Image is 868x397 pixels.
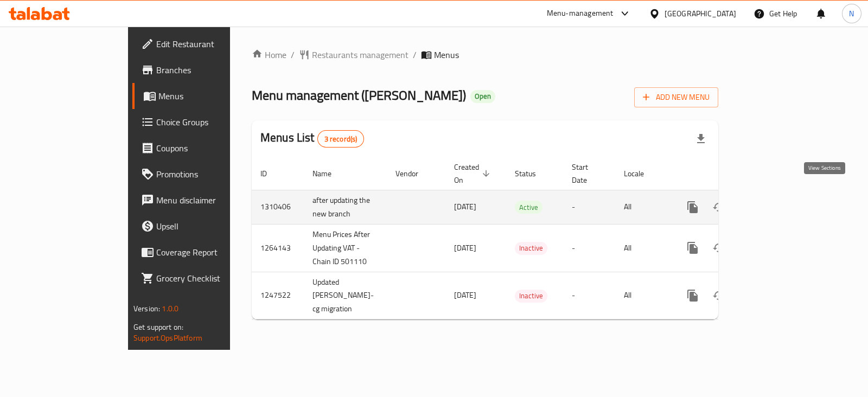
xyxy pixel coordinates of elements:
[470,92,495,101] span: Open
[252,190,304,224] td: 1310406
[643,91,710,104] span: Add New Menu
[395,167,432,180] span: Vendor
[158,89,264,103] span: Menus
[454,161,493,187] span: Created On
[132,239,273,265] a: Coverage Report
[132,31,273,57] a: Edit Restaurant
[515,201,542,214] span: Active
[688,126,714,152] div: Export file
[304,272,387,319] td: Updated [PERSON_NAME]-cg migration
[706,235,732,261] button: Change Status
[156,168,264,181] span: Promotions
[162,302,178,316] span: 1.0.0
[132,109,273,135] a: Choice Groups
[849,8,854,20] span: N
[133,331,202,345] a: Support.OpsPlatform
[572,161,602,187] span: Start Date
[515,242,547,254] span: Inactive
[470,90,495,103] div: Open
[304,224,387,272] td: Menu Prices After Updating VAT - Chain ID 501110
[156,220,264,233] span: Upsell
[665,8,736,20] div: [GEOGRAPHIC_DATA]
[260,167,281,180] span: ID
[252,272,304,319] td: 1247522
[132,265,273,291] a: Grocery Checklist
[615,272,671,319] td: All
[515,290,547,303] div: Inactive
[624,167,658,180] span: Locale
[312,48,409,61] span: Restaurants management
[671,157,793,190] th: Actions
[156,272,264,285] span: Grocery Checklist
[434,48,459,61] span: Menus
[252,83,466,107] span: Menu management ( [PERSON_NAME] )
[634,87,718,107] button: Add New Menu
[515,167,550,180] span: Status
[454,200,476,214] span: [DATE]
[317,130,365,148] div: Total records count
[156,63,264,76] span: Branches
[413,48,417,61] li: /
[563,190,615,224] td: -
[252,157,793,320] table: enhanced table
[680,283,706,309] button: more
[156,194,264,207] span: Menu disclaimer
[156,142,264,155] span: Coupons
[454,241,476,255] span: [DATE]
[291,48,295,61] li: /
[260,130,364,148] h2: Menus List
[515,290,547,302] span: Inactive
[132,135,273,161] a: Coupons
[133,320,183,334] span: Get support on:
[132,57,273,83] a: Branches
[563,224,615,272] td: -
[706,283,732,309] button: Change Status
[132,187,273,213] a: Menu disclaimer
[680,235,706,261] button: more
[156,246,264,259] span: Coverage Report
[454,288,476,302] span: [DATE]
[563,272,615,319] td: -
[680,194,706,220] button: more
[132,213,273,239] a: Upsell
[318,134,364,144] span: 3 record(s)
[615,224,671,272] td: All
[132,161,273,187] a: Promotions
[304,190,387,224] td: after updating the new branch
[312,167,346,180] span: Name
[133,302,160,316] span: Version:
[515,242,547,255] div: Inactive
[547,7,614,20] div: Menu-management
[252,48,718,61] nav: breadcrumb
[615,190,671,224] td: All
[252,224,304,272] td: 1264143
[156,116,264,129] span: Choice Groups
[299,48,409,61] a: Restaurants management
[132,83,273,109] a: Menus
[156,37,264,50] span: Edit Restaurant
